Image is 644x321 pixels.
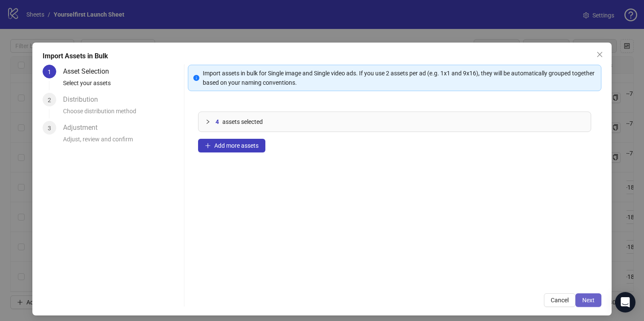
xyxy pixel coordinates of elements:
[63,78,181,93] div: Select your assets
[615,292,635,312] div: Open Intercom Messenger
[198,112,591,132] div: 4assets selected
[205,143,211,149] span: plus
[48,97,51,103] span: 2
[63,93,105,106] div: Distribution
[216,117,219,126] span: 4
[63,106,181,121] div: Choose distribution method
[214,142,259,149] span: Add more assets
[551,297,569,304] span: Cancel
[203,69,596,87] div: Import assets in bulk for Single image and Single video ads. If you use 2 assets per ad (e.g. 1x1...
[593,48,607,61] button: Close
[222,117,263,126] span: assets selected
[63,121,104,135] div: Adjustment
[193,75,199,81] span: info-circle
[596,51,603,58] span: close
[63,65,116,78] div: Asset Selection
[48,125,51,132] span: 3
[48,69,51,75] span: 1
[63,135,181,149] div: Adjust, review and confirm
[43,51,602,61] div: Import Assets in Bulk
[575,293,601,307] button: Next
[205,119,210,124] span: collapsed
[544,293,575,307] button: Cancel
[198,139,265,152] button: Add more assets
[582,297,595,304] span: Next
